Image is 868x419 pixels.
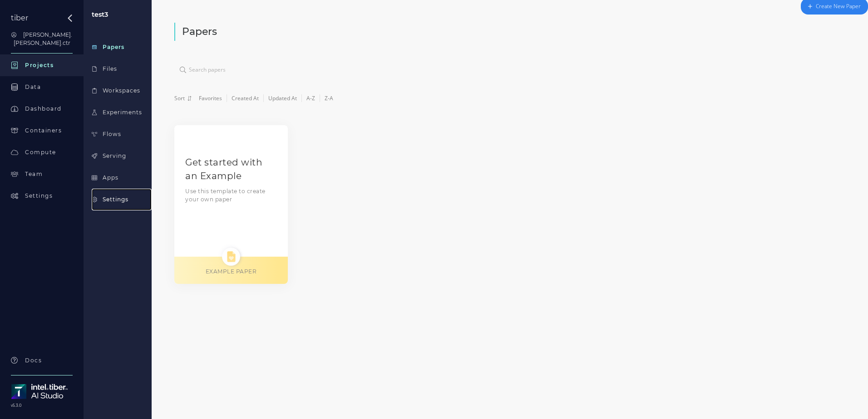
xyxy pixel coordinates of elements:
[194,94,227,102] span: Favorites
[264,94,302,102] span: Updated At
[92,58,152,80] a: Files
[11,31,73,47] button: [PERSON_NAME].[PERSON_NAME].ctr
[185,187,277,196] div: Use this template to create your own paper
[11,403,73,408] span: v5.3.0
[92,189,152,210] a: Settings
[92,102,152,123] a: Experiments
[174,23,217,41] h2: Papers
[92,167,152,189] a: Apps
[302,94,320,102] span: A-Z
[103,65,117,73] div: Files
[25,192,53,200] div: Settings
[227,94,264,102] span: Created At
[25,356,42,365] div: Docs
[174,257,288,284] div: EXAMPLE PAPER
[11,14,28,22] a: tiber
[25,83,41,91] div: Data
[103,87,140,95] div: Workspaces
[25,127,62,135] div: Containers
[92,123,152,145] a: Flows
[320,94,338,102] span: Z-A
[103,130,121,138] div: Flows
[174,94,185,102] span: Sort
[92,145,152,167] a: Serving
[103,108,142,117] div: Experiments
[92,44,97,50] img: table-tree-3a4a20261bf26d49f2eebd1a2176dd82.svg
[103,195,128,204] div: Settings
[103,43,124,51] div: Papers
[185,134,277,183] a: Get started with an Example
[92,36,152,58] a: Papers
[25,61,54,69] div: Projects
[103,174,118,182] div: Apps
[25,105,62,113] div: Dashboard
[808,2,861,10] div: Create New Paper
[225,250,238,263] img: Example paper
[103,152,126,160] div: Serving
[186,65,845,74] input: Search papers
[11,384,68,399] img: tiber-logo-76e8fa072ba225ebf298c23a54adabbc.png
[92,10,108,19] a: test3
[92,80,152,102] a: Workspaces
[25,170,43,178] div: Team
[14,31,73,46] span: [PERSON_NAME].[PERSON_NAME].ctr
[25,148,56,156] div: Compute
